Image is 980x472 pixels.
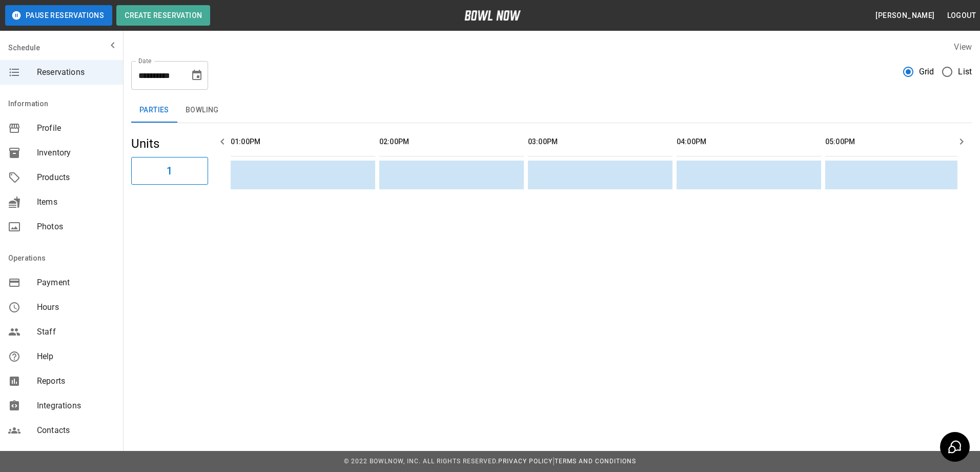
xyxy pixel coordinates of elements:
[919,66,934,78] span: Grid
[37,424,115,437] span: Contacts
[37,277,115,289] span: Payment
[187,65,207,86] button: Choose date, selected date is Sep 13, 2025
[958,66,972,78] span: List
[37,196,115,208] span: Items
[37,147,115,159] span: Inventory
[131,98,177,123] button: Parties
[231,127,375,156] th: 01:00PM
[131,157,208,185] button: 1
[167,163,172,179] h6: 1
[37,350,115,363] span: Help
[379,127,524,156] th: 02:00PM
[528,127,672,156] th: 03:00PM
[37,122,115,134] span: Profile
[177,98,227,123] button: Bowling
[116,5,210,26] button: Create Reservation
[131,135,208,152] h5: Units
[464,10,521,21] img: logo
[37,375,115,387] span: Reports
[37,66,115,78] span: Reservations
[943,6,980,25] button: Logout
[5,5,112,26] button: Pause Reservations
[677,127,821,156] th: 04:00PM
[498,458,553,465] a: Privacy Policy
[37,171,115,184] span: Products
[954,42,972,52] label: View
[131,98,972,123] div: inventory tabs
[37,400,115,412] span: Integrations
[871,6,938,25] button: [PERSON_NAME]
[344,458,498,465] span: © 2022 BowlNow, Inc. All Rights Reserved.
[37,301,115,313] span: Hours
[37,326,115,338] span: Staff
[555,458,636,465] a: Terms and Conditions
[37,221,115,233] span: Photos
